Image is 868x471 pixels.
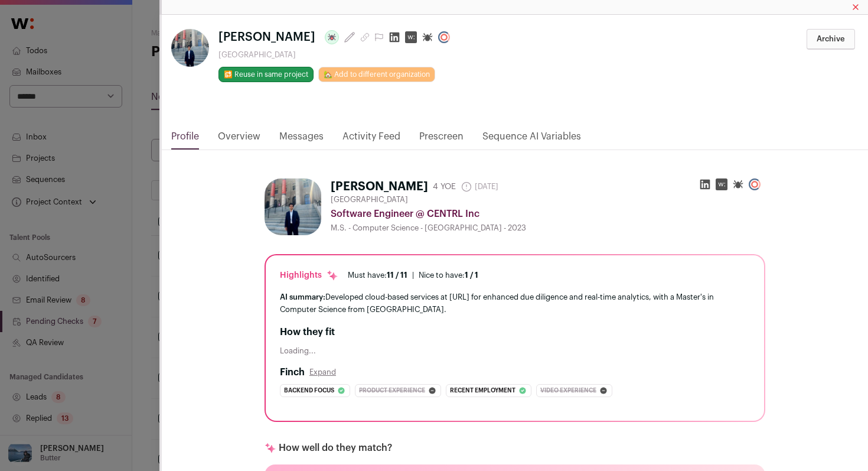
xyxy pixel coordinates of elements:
a: Messages [279,129,324,150]
a: Sequence AI Variables [482,129,581,150]
span: AI summary: [280,293,325,301]
div: M.S. - Computer Science - [GEOGRAPHIC_DATA] - 2023 [331,223,765,233]
div: Loading... [280,346,750,356]
div: Nice to have: [419,271,478,280]
span: [DATE] [461,181,498,193]
span: [PERSON_NAME] [218,29,315,46]
span: [GEOGRAPHIC_DATA] [331,195,408,204]
a: Prescreen [419,129,464,150]
a: Overview [218,129,260,150]
h1: [PERSON_NAME] [331,178,428,195]
div: Developed cloud-based services at [URL] for enhanced due diligence and real-time analytics, with ... [280,291,750,316]
h2: How they fit [280,325,750,339]
div: Software Engineer @ CENTRL Inc [331,207,765,221]
span: Recent employment [450,385,515,397]
div: Must have: [348,271,407,280]
img: 81bcdf99e7a3c4d5bea1a23118b4068ea521c25412df4e09ad02c87e6f661cca [171,29,209,67]
p: How well do they match? [279,441,392,455]
span: Video experience [540,385,596,397]
button: 🔂 Reuse in same project [218,67,314,82]
span: Backend focus [284,385,334,397]
h2: Finch [280,365,305,379]
span: Product experience [359,385,425,397]
ul: | [348,271,478,280]
a: 🏡 Add to different organization [318,67,435,82]
img: 81bcdf99e7a3c4d5bea1a23118b4068ea521c25412df4e09ad02c87e6f661cca [265,178,321,235]
a: Activity Feed [342,129,400,150]
span: 1 / 1 [465,271,478,279]
button: Expand [309,368,336,377]
span: 11 / 11 [387,271,407,279]
div: Highlights [280,269,338,281]
a: Profile [171,129,199,150]
div: [GEOGRAPHIC_DATA] [218,50,455,60]
div: 4 YOE [433,181,456,193]
button: Archive [807,29,855,50]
